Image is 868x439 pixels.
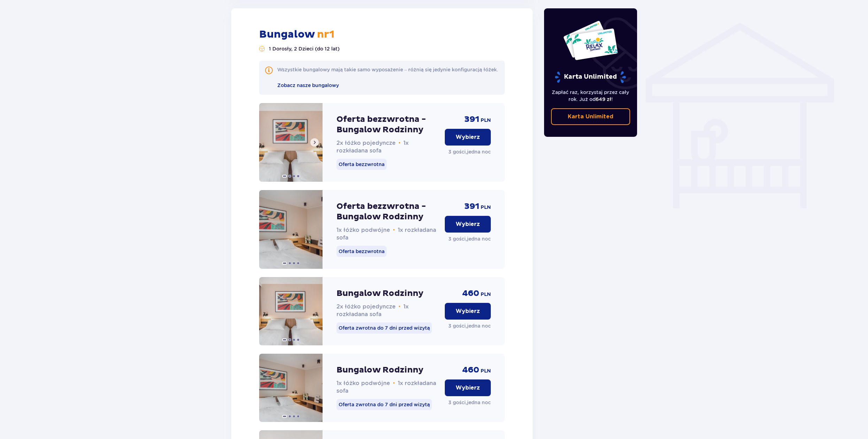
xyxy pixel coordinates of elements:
[336,380,390,386] span: 1x łóżko podwójne
[277,66,498,73] div: Wszystkie bungalowy mają takie samo wyposażenie – różnią się jedynie konfiguracją łóżek.
[398,303,401,310] span: •
[393,380,395,387] span: •
[462,288,479,299] span: 460
[336,159,387,170] p: Oferta bezzwrotna
[259,277,323,345] img: Bungalow Rodzinny
[336,140,396,146] span: 2x łóżko pojedyncze
[336,246,387,257] p: Oferta bezzwrotna
[481,291,491,298] span: PLN
[481,368,491,375] span: PLN
[336,322,432,334] p: Oferta zwrotna do 7 dni przed wizytą
[259,103,323,182] img: Oferta bezzwrotna - Bungalow Rodzinny
[445,216,491,233] button: Wybierz
[551,108,630,125] a: Karta Unlimited
[481,204,491,211] span: PLN
[259,28,334,41] p: Bungalow
[259,190,323,269] img: Oferta bezzwrotna - Bungalow Rodzinny
[445,379,491,396] button: Wybierz
[445,129,491,146] button: Wybierz
[315,28,334,41] span: nr 1
[393,227,395,234] span: •
[336,365,424,375] p: Bungalow Rodzinny
[568,113,613,120] p: Karta Unlimited
[596,96,611,102] span: 649 zł
[445,303,491,320] button: Wybierz
[336,114,439,135] p: Oferta bezzwrotna - Bungalow Rodzinny
[448,235,491,242] p: 3 gości , jedna noc
[336,399,432,410] p: Oferta zwrotna do 7 dni przed wizytą
[456,133,480,141] p: Wybierz
[481,117,491,124] span: PLN
[336,201,439,222] p: Oferta bezzwrotna - Bungalow Rodzinny
[277,81,339,89] a: Zobacz nasze bungalowy
[336,303,396,310] span: 2x łóżko pojedyncze
[551,89,630,103] p: Zapłać raz, korzystaj przez cały rok. Już od !
[462,365,479,375] span: 460
[464,201,479,212] span: 391
[563,20,618,61] img: Dwie karty całoroczne do Suntago z napisem 'UNLIMITED RELAX', na białym tle z tropikalnymi liśćmi...
[259,46,265,52] img: Liczba gości
[336,288,424,299] p: Bungalow Rodzinny
[456,220,480,228] p: Wybierz
[456,384,480,392] p: Wybierz
[398,140,401,147] span: •
[277,83,339,88] span: Zobacz nasze bungalowy
[448,148,491,155] p: 3 gości , jedna noc
[259,354,323,422] img: Bungalow Rodzinny
[464,114,479,125] span: 391
[448,322,491,329] p: 3 gości , jedna noc
[554,71,627,83] p: Karta Unlimited
[456,307,480,315] p: Wybierz
[336,227,390,233] span: 1x łóżko podwójne
[448,399,491,406] p: 3 gości , jedna noc
[269,45,340,52] p: 1 Dorosły, 2 Dzieci (do 12 lat)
